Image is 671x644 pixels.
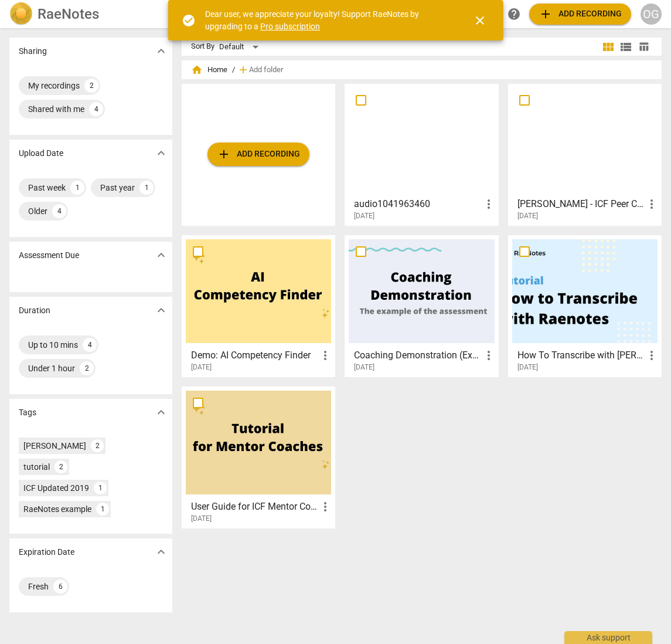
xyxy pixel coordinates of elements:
[23,461,50,473] div: tutorial
[152,144,170,162] button: Show more
[217,147,231,161] span: add
[152,42,170,60] button: Show more
[638,41,649,52] span: table_chart
[512,239,658,372] a: How To Transcribe with [PERSON_NAME][DATE]
[503,4,524,25] a: Help
[354,197,481,211] h3: audio1041963460
[89,102,103,116] div: 4
[28,581,49,592] div: Fresh
[641,4,662,25] button: OG
[354,362,374,372] span: [DATE]
[539,7,553,21] span: add
[466,6,494,35] button: Close
[619,40,633,54] span: view_list
[191,64,203,76] span: home
[645,348,659,362] span: more_vert
[529,4,631,25] button: Upload
[28,80,80,91] div: My recordings
[152,543,170,561] button: Show more
[601,40,615,54] span: view_module
[217,147,300,161] span: Add recording
[152,404,170,421] button: Show more
[349,88,494,221] a: audio1041963460[DATE]
[191,362,212,372] span: [DATE]
[318,348,332,362] span: more_vert
[139,181,154,195] div: 1
[191,500,318,514] h3: User Guide for ICF Mentor Coaches
[19,147,63,160] p: Upload Date
[260,22,320,31] a: Pro subscription
[38,6,99,22] h2: RaeNotes
[154,303,168,317] span: expand_more
[28,182,66,194] div: Past week
[154,248,168,262] span: expand_more
[205,8,452,32] div: Dear user, we appreciate your loyalty! Support RaeNotes by upgrading to a
[19,304,50,317] p: Duration
[19,546,74,558] p: Expiration Date
[23,503,91,515] div: RaeNotes example
[512,88,658,221] a: [PERSON_NAME] - ICF Peer Coaching session #2 - [DATE][DATE]
[28,103,84,115] div: Shared with me
[19,45,47,57] p: Sharing
[154,405,168,419] span: expand_more
[191,42,214,51] div: Sort By
[154,545,168,559] span: expand_more
[517,362,538,372] span: [DATE]
[564,631,652,644] div: Ask support
[55,460,67,473] div: 2
[91,439,104,452] div: 2
[152,301,170,319] button: Show more
[83,338,97,352] div: 4
[635,38,652,56] button: Table view
[645,197,659,211] span: more_vert
[23,440,86,452] div: [PERSON_NAME]
[94,482,107,494] div: 1
[354,211,374,221] span: [DATE]
[9,2,33,26] img: Logo
[191,514,212,524] span: [DATE]
[517,211,538,221] span: [DATE]
[207,143,309,166] button: Upload
[249,66,283,74] span: Add folder
[23,482,89,494] div: ICF Updated 2019
[318,500,332,514] span: more_vert
[482,348,496,362] span: more_vert
[28,362,75,374] div: Under 1 hour
[52,204,66,218] div: 4
[473,13,487,28] span: close
[232,66,235,74] span: /
[9,2,170,26] a: LogoRaeNotes
[19,406,36,419] p: Tags
[354,348,481,362] h3: Coaching Demonstration (Example)
[84,79,98,93] div: 2
[186,391,331,523] a: User Guide for ICF Mentor Coaches[DATE]
[539,7,622,21] span: Add recording
[182,13,196,28] span: check_circle
[100,182,135,194] div: Past year
[28,205,47,217] div: Older
[19,249,79,262] p: Assessment Due
[53,579,67,594] div: 6
[219,38,263,56] div: Default
[482,197,496,211] span: more_vert
[517,348,645,362] h3: How To Transcribe with RaeNotes
[154,44,168,58] span: expand_more
[28,339,78,351] div: Up to 10 mins
[80,361,94,375] div: 2
[191,348,318,362] h3: Demo: AI Competency Finder
[517,197,645,211] h3: Isabel Valle - ICF Peer Coaching session #2 - Apr 24 2025
[70,181,84,195] div: 1
[191,64,227,76] span: Home
[237,64,249,76] span: add
[617,38,635,56] button: List view
[154,146,168,160] span: expand_more
[600,38,617,56] button: Tile view
[152,246,170,264] button: Show more
[96,503,109,516] div: 1
[349,239,494,372] a: Coaching Demonstration (Example)[DATE]
[507,7,521,21] span: help
[186,239,331,372] a: Demo: AI Competency Finder[DATE]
